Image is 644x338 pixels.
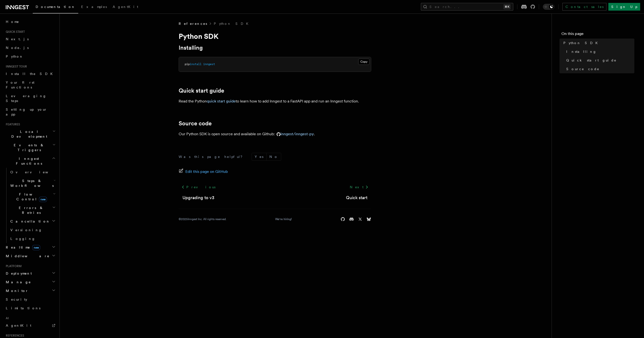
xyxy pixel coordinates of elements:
[6,46,29,50] span: Node.js
[4,278,57,286] button: Manage
[4,288,28,293] span: Monitor
[6,37,29,41] span: Next.js
[179,131,371,137] p: Our Python SDK is open source and available on Github: .
[4,141,57,154] button: Events & Triggers
[4,129,52,139] span: Local Development
[8,217,57,226] button: Cancellation
[6,108,47,116] span: Setting up your app
[4,78,57,92] a: Your first Functions
[179,44,203,51] a: Installing
[4,143,52,152] span: Events & Triggers
[347,183,371,191] a: Next
[78,1,110,13] a: Examples
[4,65,27,68] span: Inngest tour
[4,43,57,52] a: Node.js
[4,127,57,141] button: Local Development
[10,228,42,232] span: Versioning
[4,156,52,166] span: Inngest Functions
[6,19,19,24] span: Home
[564,56,634,65] a: Quick start guide
[8,219,50,224] span: Cancellation
[185,62,190,66] span: pip
[8,205,52,215] span: Errors & Retries
[39,197,47,202] span: new
[346,194,367,201] a: Quick start
[8,226,57,234] a: Versioning
[358,59,370,65] button: Copy
[566,49,597,54] span: Installing
[185,168,228,175] span: Edit this page on GitHub
[4,154,57,168] button: Inngest Functions
[566,58,617,63] span: Quick start guide
[4,254,50,258] span: Middleware
[267,153,281,160] button: No
[4,168,57,243] div: Inngest Functions
[182,194,214,201] a: Upgrading to v3
[6,94,46,103] span: Leveraging Steps
[179,21,207,26] span: References
[4,252,57,260] button: Middleware
[6,54,23,58] span: Python
[179,120,212,127] a: Source code
[564,47,634,56] a: Installing
[608,3,640,11] a: Sign Up
[32,245,40,250] span: new
[4,304,57,312] a: Limitations
[4,295,57,304] a: Security
[179,87,224,94] a: Quick start guide
[562,3,606,11] a: Contact sales
[8,190,57,203] button: Flow Controlnew
[4,52,57,61] a: Python
[4,316,9,320] span: AI
[110,1,141,13] a: AgentKit
[4,122,20,126] span: Features
[6,324,31,327] span: AgentKit
[275,217,292,221] a: We're hiring!
[563,41,601,45] span: Python SDK
[421,3,513,11] button: Search...⌘K
[561,31,634,39] h4: On this page
[10,237,35,241] span: Logging
[190,62,202,66] span: install
[6,72,56,76] span: Install the SDK
[4,30,25,34] span: Quick start
[36,5,75,9] span: Documentation
[203,62,215,66] span: inngest
[8,234,57,243] a: Logging
[8,176,57,190] button: Steps & Workflows
[4,92,57,105] a: Leveraging Steps
[566,67,599,71] span: Source code
[179,98,371,105] p: Read the Python to learn how to add Inngest to a FastAPI app and run an Inngest function.
[4,17,57,26] a: Home
[8,203,57,217] button: Errors & Retries
[275,132,314,136] a: inngest/inngest-py
[4,69,57,78] a: Install the SDK
[4,334,24,338] span: References
[33,1,78,14] a: Documentation
[4,245,40,250] span: Realtime
[179,217,227,221] div: © 2025 Inngest Inc. All rights reserved.
[8,178,54,188] span: Steps & Workflows
[8,192,53,202] span: Flow Control
[4,280,31,284] span: Manage
[6,81,34,89] span: Your first Functions
[6,306,40,310] span: Limitations
[4,321,57,330] a: AgentKit
[564,65,634,73] a: Source code
[4,105,57,119] a: Setting up your app
[8,168,57,176] a: Overview
[81,5,107,9] span: Examples
[4,286,57,295] button: Monitor
[179,154,246,159] p: Was this page helpful?
[543,4,554,10] button: Toggle dark mode
[4,264,22,268] span: Platform
[252,153,266,160] button: Yes
[4,243,57,252] button: Realtimenew
[207,99,236,103] a: quick start guide
[4,35,57,43] a: Next.js
[179,32,371,41] h1: Python SDK
[4,269,57,278] button: Deployment
[6,297,27,301] span: Security
[113,5,138,9] span: AgentKit
[561,39,634,47] a: Python SDK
